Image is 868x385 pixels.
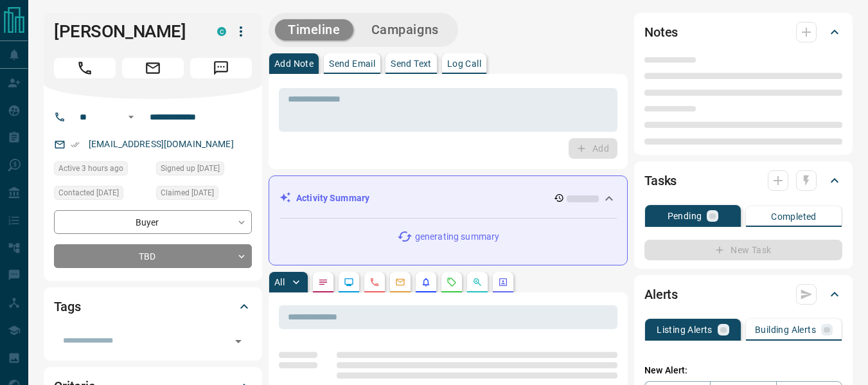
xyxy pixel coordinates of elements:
div: Tue Aug 12 2025 [54,161,150,179]
p: Listing Alerts [657,325,713,334]
div: TBD [54,244,252,268]
svg: Calls [369,277,380,287]
button: Timeline [275,19,353,40]
div: Activity Summary [279,186,617,210]
p: Add Note [274,59,314,68]
svg: Listing Alerts [421,277,431,287]
span: Signed up [DATE] [161,162,220,175]
p: Building Alerts [755,325,816,334]
p: Pending [668,211,702,220]
svg: Notes [318,277,328,287]
p: All [274,278,285,287]
svg: Emails [395,277,405,287]
div: Alerts [644,279,842,310]
p: New Alert: [644,364,842,377]
div: Thu Aug 07 2025 [156,186,252,204]
a: [EMAIL_ADDRESS][DOMAIN_NAME] [89,139,234,149]
p: generating summary [415,230,499,244]
p: Log Call [447,59,481,68]
p: Send Text [391,59,432,68]
span: Contacted [DATE] [58,186,119,199]
span: Active 3 hours ago [58,162,123,175]
p: Completed [771,212,817,221]
h2: Tags [54,296,80,317]
span: Message [190,58,252,78]
button: Open [229,332,247,350]
h2: Notes [644,22,678,42]
p: Activity Summary [296,192,369,205]
p: Send Email [329,59,375,68]
h2: Tasks [644,170,677,191]
div: Tasks [644,165,842,196]
span: Claimed [DATE] [161,186,214,199]
div: Thu Aug 07 2025 [156,161,252,179]
svg: Opportunities [472,277,483,287]
button: Campaigns [359,19,452,40]
div: condos.ca [217,27,226,36]
div: Tags [54,291,252,322]
svg: Email Verified [71,140,80,149]
svg: Requests [447,277,457,287]
span: Call [54,58,116,78]
svg: Agent Actions [498,277,508,287]
span: Email [122,58,184,78]
div: Buyer [54,210,252,234]
svg: Lead Browsing Activity [344,277,354,287]
div: Notes [644,17,842,48]
h2: Alerts [644,284,678,305]
button: Open [123,109,139,125]
div: Sat Aug 09 2025 [54,186,150,204]
h1: [PERSON_NAME] [54,21,198,42]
